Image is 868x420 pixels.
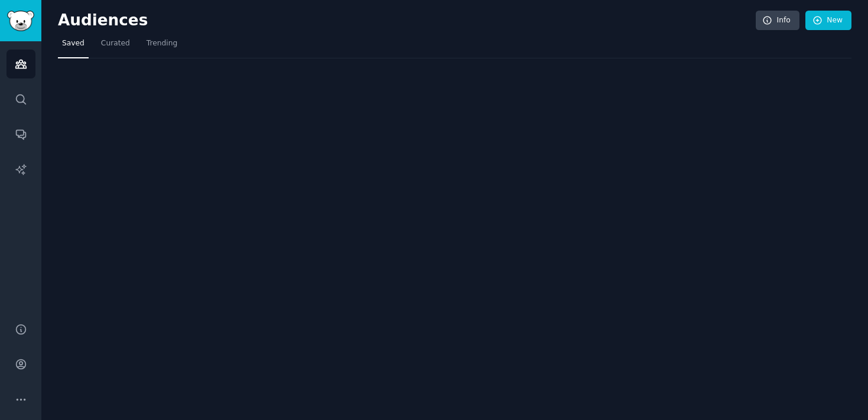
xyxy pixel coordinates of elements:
a: Curated [97,34,134,58]
span: Curated [101,38,130,49]
a: Info [756,11,799,31]
span: Trending [147,38,177,49]
a: New [805,11,851,31]
a: Saved [58,34,89,58]
span: Saved [62,38,84,49]
img: GummySearch logo [7,11,34,31]
a: Trending [142,34,181,58]
h2: Audiences [58,11,756,30]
